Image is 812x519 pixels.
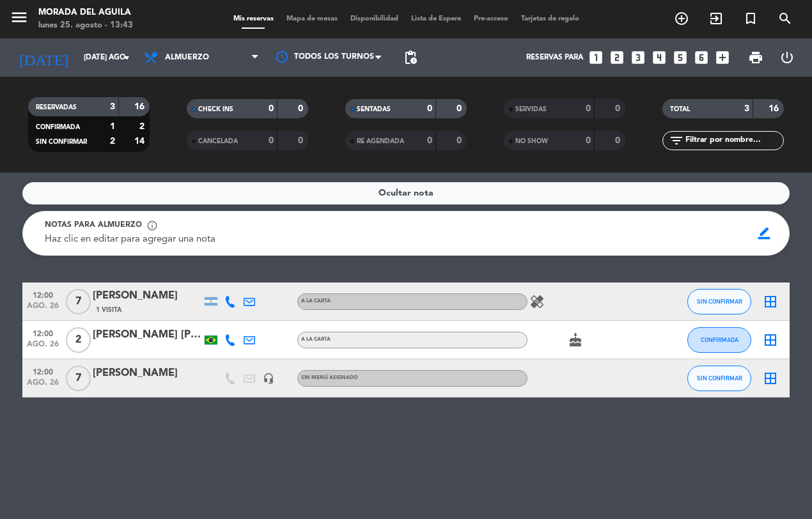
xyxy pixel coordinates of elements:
i: looks_3 [630,49,646,66]
span: print [748,50,763,65]
i: power_settings_new [779,50,795,65]
strong: 0 [269,136,274,145]
strong: 0 [427,136,432,145]
strong: 3 [744,104,749,113]
span: 12:00 [27,364,59,378]
span: NO SHOW [515,138,548,144]
span: SIN CONFIRMAR [697,298,742,305]
span: SENTADAS [357,106,391,112]
strong: 0 [457,104,464,113]
span: Reservas para [526,53,583,62]
i: add_circle_outline [674,11,689,26]
span: 1 Visita [96,305,121,315]
i: healing [529,294,545,309]
div: [PERSON_NAME] [93,288,201,304]
span: ago. 26 [27,378,59,393]
strong: 16 [769,104,781,113]
i: looks_one [588,49,604,66]
i: [DATE] [10,43,77,72]
strong: 3 [110,102,115,111]
span: ago. 26 [27,302,59,316]
span: A LA CARTA [301,337,331,342]
i: exit_to_app [708,11,724,26]
span: Tarjetas de regalo [515,15,586,22]
i: menu [10,8,29,27]
span: Sin menú asignado [301,375,358,380]
span: info_outline [146,220,158,231]
div: [PERSON_NAME] [93,365,201,382]
strong: 14 [134,137,147,146]
i: looks_6 [693,49,710,66]
i: border_all [763,294,778,309]
strong: 1 [110,122,115,131]
span: 12:00 [27,287,59,302]
strong: 0 [615,104,623,113]
i: border_all [763,332,778,348]
span: 2 [66,327,91,353]
i: arrow_drop_down [119,50,134,65]
strong: 0 [615,136,623,145]
i: filter_list [669,133,684,148]
button: CONFIRMADA [687,327,751,353]
strong: 0 [586,104,591,113]
strong: 2 [110,137,115,146]
span: Lista de Espera [405,15,467,22]
button: menu [10,8,29,31]
span: Pre-acceso [467,15,515,22]
strong: 0 [427,104,432,113]
button: SIN CONFIRMAR [687,289,751,314]
div: Morada del Aguila [38,6,133,19]
i: turned_in_not [743,11,758,26]
span: border_color [752,221,777,245]
i: border_all [763,371,778,386]
span: ago. 26 [27,340,59,355]
span: 7 [66,289,91,314]
span: 12:00 [27,325,59,340]
span: RE AGENDADA [357,138,404,144]
strong: 0 [269,104,274,113]
span: SERVIDAS [515,106,547,112]
span: Mis reservas [227,15,280,22]
span: Almuerzo [165,53,209,62]
i: looks_4 [651,49,668,66]
span: 7 [66,366,91,391]
i: cake [568,332,583,348]
span: Ocultar nota [379,186,433,201]
span: RESERVADAS [36,104,77,111]
strong: 2 [139,122,147,131]
button: SIN CONFIRMAR [687,366,751,391]
strong: 0 [298,104,306,113]
strong: 0 [457,136,464,145]
div: lunes 25. agosto - 13:43 [38,19,133,32]
span: CANCELADA [198,138,238,144]
span: CONFIRMADA [36,124,80,130]
span: SIN CONFIRMAR [697,375,742,382]
i: headset_mic [263,373,274,384]
span: Mapa de mesas [280,15,344,22]
span: pending_actions [403,50,418,65]
span: CONFIRMADA [701,336,738,343]
span: Disponibilidad [344,15,405,22]
div: LOG OUT [771,38,802,77]
span: Notas para almuerzo [45,219,142,232]
span: TOTAL [670,106,690,112]
span: SIN CONFIRMAR [36,139,87,145]
input: Filtrar por nombre... [684,134,783,148]
i: add_box [714,49,731,66]
span: Haz clic en editar para agregar una nota [45,235,215,244]
span: A LA CARTA [301,298,331,304]
strong: 16 [134,102,147,111]
i: looks_two [609,49,625,66]
strong: 0 [298,136,306,145]
i: looks_5 [672,49,689,66]
strong: 0 [586,136,591,145]
i: search [777,11,793,26]
div: [PERSON_NAME] [PERSON_NAME] Steinck Thomasi [93,327,201,343]
span: CHECK INS [198,106,233,112]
